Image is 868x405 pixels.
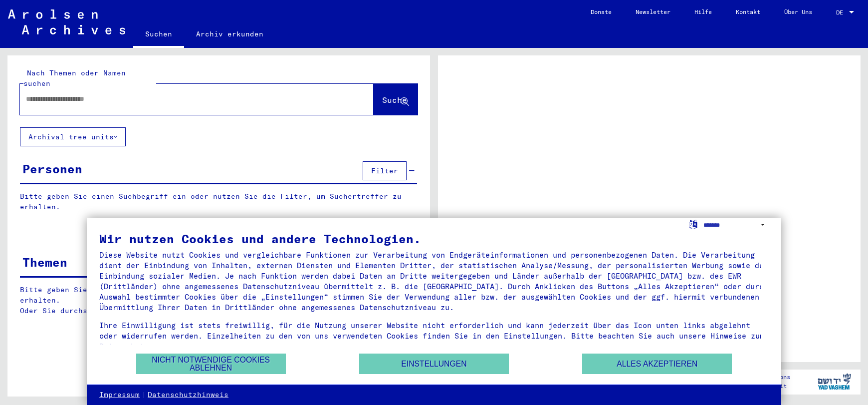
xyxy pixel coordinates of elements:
[20,191,417,212] p: Bitte geben Sie einen Suchbegriff ein oder nutzen Sie die Filter, um Suchertreffer zu erhalten.
[374,84,418,115] button: Suche
[20,285,418,316] p: Bitte geben Sie einen Suchbegriff ein oder nutzen Sie die Filter, um Suchertreffer zu erhalten. O...
[99,250,769,313] div: Diese Website nutzt Cookies und vergleichbare Funktionen zur Verarbeitung von Endgeräteinformatio...
[382,95,407,105] span: Suche
[23,68,126,88] mat-label: Nach Themen oder Namen suchen
[22,253,67,271] div: Themen
[703,218,769,232] select: Sprache auswählen
[8,9,125,34] img: Arolsen_neg.svg
[371,166,398,175] span: Filter
[836,9,847,16] span: DE
[148,390,228,400] a: Datenschutzhinweis
[99,233,769,245] div: Wir nutzen Cookies und andere Technologien.
[359,354,509,374] button: Einstellungen
[133,22,184,48] a: Suchen
[99,320,769,352] div: Ihre Einwilligung ist stets freiwillig, für die Nutzung unserer Website nicht erforderlich und ka...
[184,22,275,46] a: Archiv erkunden
[20,127,126,146] button: Archival tree units
[22,160,82,178] div: Personen
[688,219,698,229] label: Sprache auswählen
[816,369,853,394] img: yv_logo.png
[99,390,140,400] a: Impressum
[582,354,732,374] button: Alles akzeptieren
[136,354,286,374] button: Nicht notwendige Cookies ablehnen
[363,161,407,180] button: Filter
